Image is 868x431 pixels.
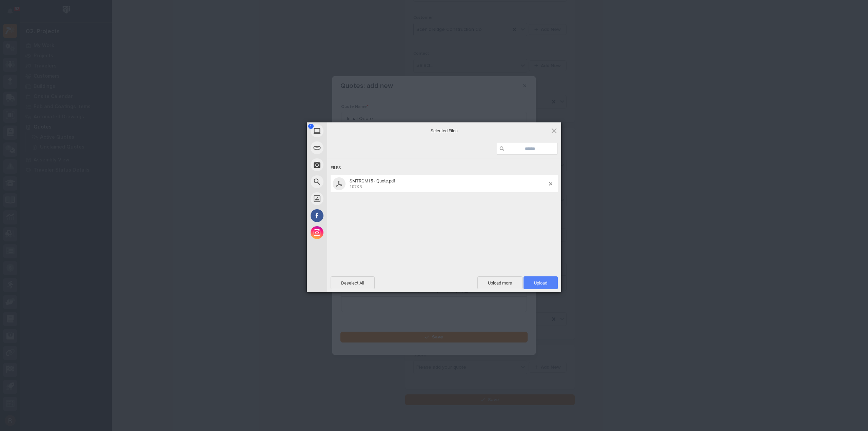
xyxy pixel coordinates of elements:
[348,178,549,190] span: SMTRGM15 - Quote.pdf
[534,280,547,286] span: Upload
[308,124,314,129] span: 1
[524,276,558,289] span: Upload
[307,190,388,207] div: Unsplash
[331,162,558,174] div: Files
[350,184,362,189] span: 107KB
[477,276,522,289] span: Upload more
[376,128,512,134] span: Selected Files
[331,276,375,289] span: Deselect All
[350,178,395,183] span: SMTRGM15 - Quote.pdf
[307,173,388,190] div: Web Search
[307,139,388,156] div: Link (URL)
[307,207,388,224] div: Facebook
[550,127,558,134] span: Click here or hit ESC to close picker
[307,224,388,241] div: Instagram
[307,122,388,139] div: My Device
[307,156,388,173] div: Take Photo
